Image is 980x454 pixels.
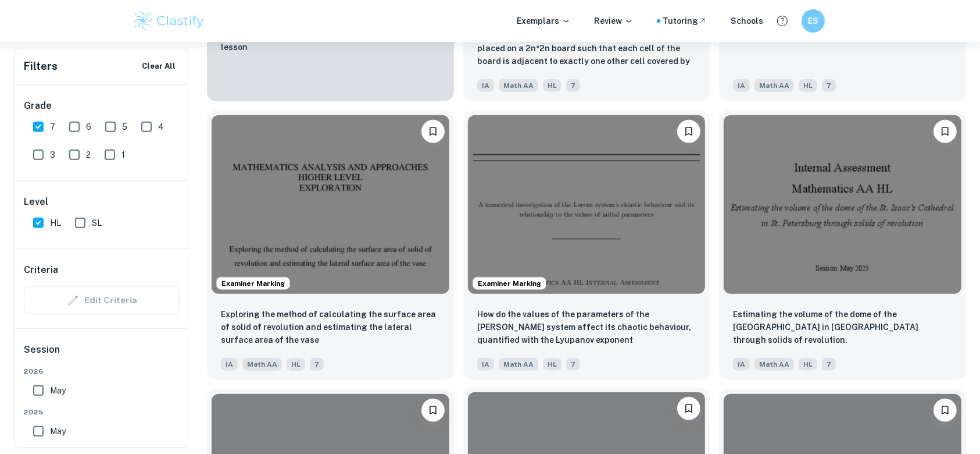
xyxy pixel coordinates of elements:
[733,358,750,371] span: IA
[477,29,696,69] p: What is the largest number of dominoes that can be placed on a 2n*2n board such that each cell of...
[92,217,102,229] span: SL
[24,343,180,366] h6: Session
[50,217,61,229] span: HL
[212,115,449,293] img: Math AA IA example thumbnail: Exploring the method of calculating the
[733,79,750,92] span: IA
[24,99,180,113] h6: Grade
[677,397,700,420] button: Bookmark
[24,195,180,209] h6: Level
[86,148,91,161] span: 2
[122,120,127,133] span: 5
[217,278,289,289] span: Examiner Marking
[799,79,817,92] span: HL
[221,358,238,371] span: IA
[207,111,454,379] a: Examiner MarkingBookmarkExploring the method of calculating the surface area of solid of revoluti...
[421,120,445,143] button: Bookmark
[594,15,634,27] p: Review
[933,399,957,422] button: Bookmark
[933,120,957,143] button: Bookmark
[566,358,580,371] span: 7
[468,115,706,293] img: Math AA IA example thumbnail: How do the values of the parameters of t
[754,358,794,371] span: Math AA
[421,399,445,422] button: Bookmark
[50,384,66,397] span: May
[499,358,538,371] span: Math AA
[799,358,817,371] span: HL
[139,58,178,75] button: Clear All
[50,148,55,161] span: 3
[24,286,180,314] div: Criteria filters are unavailable when searching by topic
[822,79,836,92] span: 7
[499,79,538,92] span: Math AA
[132,9,206,33] img: Clastify logo
[477,308,696,346] p: How do the values of the parameters of the Lorenz system affect its chaotic behaviour, quantified...
[807,15,820,27] h6: ES
[121,148,125,161] span: 1
[24,58,58,75] h6: Filters
[477,358,494,371] span: IA
[242,358,282,371] span: Math AA
[733,308,952,346] p: Estimating the volume of the dome of the St. Isaac’s Cathedral in St. Petersburg through solids o...
[772,11,792,31] button: Help and Feedback
[86,120,91,133] span: 6
[50,425,66,438] span: May
[24,366,180,377] span: 2026
[822,358,836,371] span: 7
[543,358,561,371] span: HL
[543,79,561,92] span: HL
[50,120,55,133] span: 7
[24,263,58,277] h6: Criteria
[663,15,707,27] a: Tutoring
[287,358,305,371] span: HL
[473,278,546,289] span: Examiner Marking
[731,15,763,27] a: Schools
[158,120,164,133] span: 4
[724,115,961,293] img: Math AA IA example thumbnail: Estimating the volume of the dome of the
[517,15,571,27] p: Exemplars
[719,111,966,379] a: BookmarkEstimating the volume of the dome of the St. Isaac’s Cathedral in St. Petersburg through ...
[477,79,494,92] span: IA
[310,358,324,371] span: 7
[24,407,180,417] span: 2025
[463,111,710,379] a: Examiner MarkingBookmarkHow do the values of the parameters of the Lorenz system affect its chaot...
[677,120,700,143] button: Bookmark
[221,308,440,346] p: Exploring the method of calculating the surface area of solid of revolution and estimating the la...
[802,9,825,33] button: ES
[754,79,794,92] span: Math AA
[566,79,580,92] span: 7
